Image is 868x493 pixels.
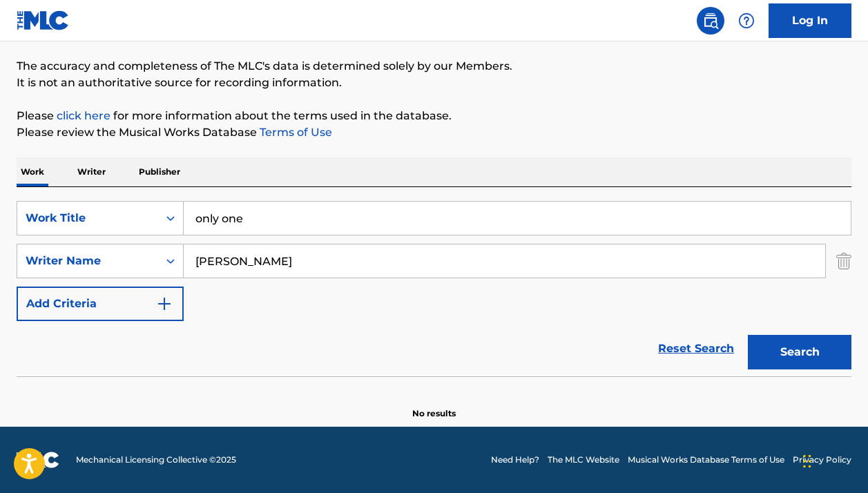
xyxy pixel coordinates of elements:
a: Musical Works Database Terms of Use [628,454,784,466]
iframe: Resource Center [829,300,868,418]
a: Public Search [697,7,724,35]
p: Please for more information about the terms used in the database. [17,108,851,124]
img: MLC Logo [17,10,70,30]
iframe: Chat Widget [799,427,868,493]
img: 9d2ae6d4665cec9f34b9.svg [156,296,173,312]
img: help [738,12,755,29]
a: Privacy Policy [793,454,851,466]
a: Log In [769,3,851,38]
a: click here [57,109,110,122]
div: Drag [803,441,811,482]
a: Need Help? [491,454,539,466]
p: The accuracy and completeness of The MLC's data is determined solely by our Members. [17,58,851,75]
p: Writer [73,157,110,186]
a: The MLC Website [548,454,619,466]
a: Terms of Use [257,126,332,139]
form: Search Form [17,201,851,376]
button: Add Criteria [17,287,184,321]
img: Delete Criterion [836,244,851,278]
p: It is not an authoritative source for recording information. [17,75,851,91]
p: Work [17,157,48,186]
span: Mechanical Licensing Collective © 2025 [76,454,236,466]
img: logo [17,452,59,468]
p: Please review the Musical Works Database [17,124,851,141]
div: Work Title [26,210,150,226]
p: Publisher [135,157,184,186]
div: Help [733,7,760,35]
a: Reset Search [651,333,741,364]
p: No results [412,391,456,420]
div: Writer Name [26,253,150,269]
img: search [702,12,719,29]
button: Search [748,335,851,369]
